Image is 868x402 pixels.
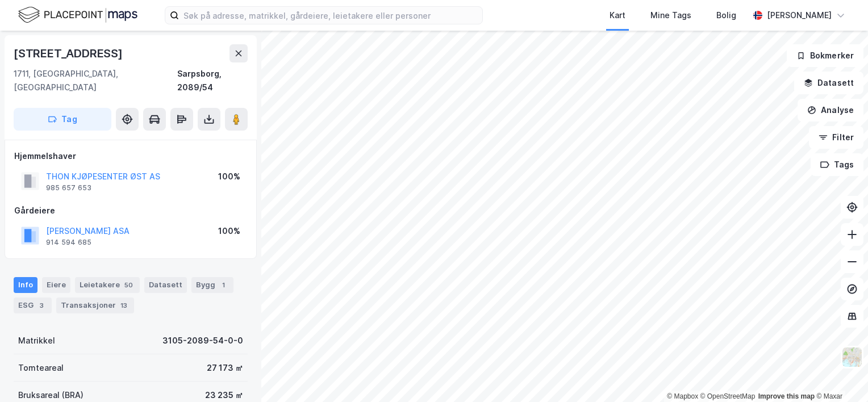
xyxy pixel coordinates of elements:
[811,153,863,176] button: Tags
[75,277,140,293] div: Leietakere
[809,126,863,149] button: Filter
[767,9,832,22] div: [PERSON_NAME]
[46,238,91,247] div: 914 594 685
[811,347,868,402] div: Kontrollprogram for chat
[218,170,240,183] div: 100%
[758,392,815,400] a: Improve this map
[36,300,47,311] div: 3
[218,224,240,238] div: 100%
[18,5,137,25] img: logo.f888ab2527a4732fd821a326f86c7f29.svg
[811,347,868,402] iframe: Chat Widget
[218,279,229,291] div: 1
[205,388,243,402] div: 23 235 ㎡
[14,298,52,313] div: ESG
[667,392,698,400] a: Mapbox
[14,277,37,293] div: Info
[46,183,91,192] div: 985 657 653
[14,204,247,217] div: Gårdeiere
[144,277,187,293] div: Datasett
[14,149,247,163] div: Hjemmelshaver
[787,44,863,67] button: Bokmerker
[207,361,243,375] div: 27 173 ㎡
[191,277,233,293] div: Bygg
[179,7,482,24] input: Søk på adresse, matrikkel, gårdeiere, leietakere eller personer
[42,277,70,293] div: Eiere
[18,388,84,402] div: Bruksareal (BRA)
[700,392,756,400] a: OpenStreetMap
[14,44,125,62] div: [STREET_ADDRESS]
[177,67,248,94] div: Sarpsborg, 2089/54
[841,346,863,368] img: Z
[56,298,134,313] div: Transaksjoner
[798,99,863,122] button: Analyse
[14,108,111,131] button: Tag
[122,279,135,291] div: 50
[794,72,863,94] button: Datasett
[18,334,55,347] div: Matrikkel
[18,361,64,375] div: Tomteareal
[162,334,243,347] div: 3105-2089-54-0-0
[650,9,691,22] div: Mine Tags
[14,67,177,94] div: 1711, [GEOGRAPHIC_DATA], [GEOGRAPHIC_DATA]
[610,9,625,22] div: Kart
[118,300,130,311] div: 13
[716,9,736,22] div: Bolig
